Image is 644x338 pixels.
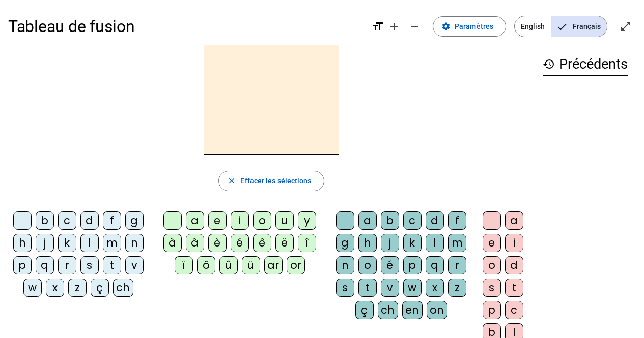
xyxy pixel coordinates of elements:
mat-icon: add [388,20,400,33]
div: e [483,234,501,252]
div: y [298,211,316,230]
div: j [381,234,399,252]
button: Entrer en plein écran [615,16,636,37]
div: p [13,256,32,274]
div: b [36,211,54,230]
div: t [505,279,523,297]
div: v [125,256,144,274]
button: Effacer les sélections [218,171,324,191]
div: û [219,256,238,274]
div: î [298,234,316,252]
div: ê [253,234,271,252]
div: w [403,279,422,297]
div: x [426,279,444,297]
div: m [103,234,121,252]
div: o [358,256,377,274]
mat-icon: history [543,58,555,70]
div: ë [275,234,294,252]
div: a [358,211,377,230]
div: f [103,211,121,230]
div: l [80,234,99,252]
div: b [381,211,399,230]
div: k [403,234,422,252]
div: s [336,279,354,297]
div: n [125,234,144,252]
div: q [426,256,444,274]
mat-icon: remove [408,20,421,33]
div: h [13,234,32,252]
div: ç [355,301,374,319]
div: é [381,256,399,274]
div: s [483,279,501,297]
div: é [231,234,249,252]
div: n [336,256,354,274]
div: v [381,279,399,297]
div: f [448,211,466,230]
div: j [36,234,54,252]
div: u [275,211,294,230]
div: m [448,234,466,252]
div: ç [91,279,109,297]
div: en [402,301,423,319]
button: Paramètres [433,16,506,37]
div: h [358,234,377,252]
h3: Précédents [543,53,628,76]
span: Français [551,16,607,37]
div: or [287,256,305,274]
div: ô [197,256,215,274]
div: a [186,211,204,230]
button: Diminuer la taille de la police [404,16,425,37]
div: p [403,256,422,274]
div: c [505,301,523,319]
div: ü [242,256,260,274]
mat-icon: settings [441,22,451,31]
div: r [58,256,76,274]
div: d [80,211,99,230]
div: g [125,211,144,230]
div: ch [113,279,133,297]
span: English [515,16,551,37]
div: c [58,211,76,230]
div: k [58,234,76,252]
mat-icon: open_in_full [620,20,632,33]
button: Augmenter la taille de la police [384,16,404,37]
div: g [336,234,354,252]
div: x [46,279,64,297]
span: Paramètres [455,20,493,33]
div: o [253,211,271,230]
div: s [80,256,99,274]
div: d [426,211,444,230]
div: i [231,211,249,230]
h1: Tableau de fusion [8,10,363,43]
div: ar [264,256,283,274]
div: â [186,234,204,252]
div: l [426,234,444,252]
div: o [483,256,501,274]
div: a [505,211,523,230]
div: d [505,256,523,274]
div: e [208,211,227,230]
div: t [103,256,121,274]
mat-icon: close [227,176,236,186]
div: è [208,234,227,252]
div: à [163,234,182,252]
mat-icon: format_size [372,20,384,33]
div: c [403,211,422,230]
div: z [68,279,87,297]
div: ch [378,301,398,319]
mat-button-toggle-group: Language selection [514,16,607,37]
div: on [427,301,447,319]
div: t [358,279,377,297]
span: Effacer les sélections [240,175,311,187]
div: ï [175,256,193,274]
div: i [505,234,523,252]
div: q [36,256,54,274]
div: z [448,279,466,297]
div: p [483,301,501,319]
div: w [23,279,42,297]
div: r [448,256,466,274]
